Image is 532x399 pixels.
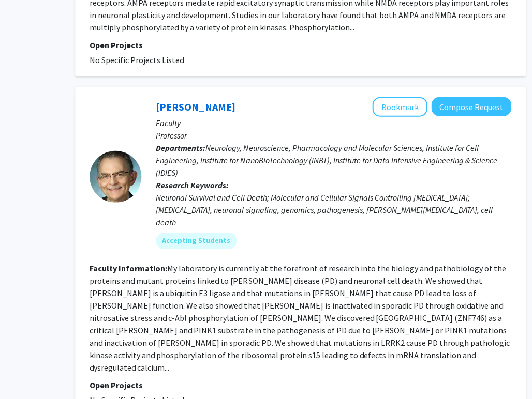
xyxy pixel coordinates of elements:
[90,55,184,65] span: No Specific Projects Listed
[156,180,229,190] b: Research Keywords:
[156,191,511,228] div: Neuronal Survival and Cell Death; Molecular and Cellular Signals Controlling [MEDICAL_DATA]; [MED...
[431,97,511,116] button: Compose Request to Ted Dawson
[156,233,237,249] mat-chip: Accepting Students
[90,263,167,273] b: Faculty Information:
[156,143,497,178] span: Neurology, Neuroscience, Pharmacology and Molecular Sciences, Institute for Cell Engineering, Ins...
[90,39,511,51] p: Open Projects
[90,263,509,373] fg-read-more: My laboratory is currently at the forefront of research into the biology and pathobiology of the ...
[156,100,235,113] a: [PERSON_NAME]
[156,143,205,153] b: Departments:
[156,129,511,142] p: Professor
[156,117,511,129] p: Faculty
[90,379,511,391] p: Open Projects
[372,97,427,117] button: Add Ted Dawson to Bookmarks
[8,352,44,391] iframe: Chat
